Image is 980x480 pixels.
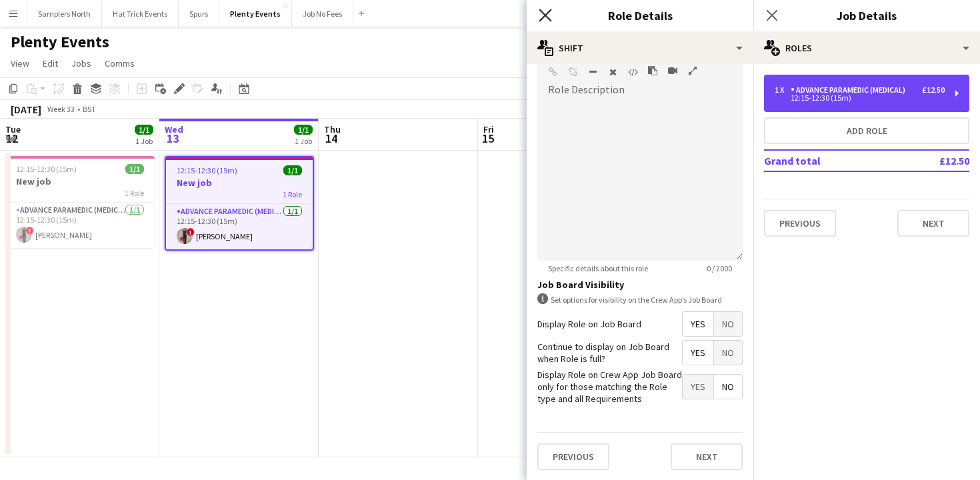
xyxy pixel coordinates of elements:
[295,136,312,146] div: 1 Job
[775,95,945,101] div: 12:15-12:30 (15m)
[683,375,713,399] span: Yes
[537,263,659,273] span: Specific details about this role
[775,85,791,95] div: 1 x
[66,55,97,72] a: Jobs
[166,177,313,189] h3: New job
[5,203,155,248] app-card-role: Advance Paramedic (Medical)1/112:15-12:30 (15m)![PERSON_NAME]
[71,57,91,69] span: Jobs
[135,125,153,135] span: 1/1
[481,131,494,146] span: 15
[219,1,292,27] button: Plenty Events
[11,57,29,69] span: View
[537,293,743,306] div: Set options for visibility on the Crew App’s Job Board
[683,312,713,336] span: Yes
[688,65,697,76] button: Fullscreen
[696,263,743,273] span: 0 / 2000
[527,7,753,24] h3: Role Details
[537,443,609,470] button: Previous
[16,164,77,174] span: 12:15-12:30 (15m)
[791,85,911,95] div: Advance Paramedic (Medical)
[714,341,742,365] span: No
[5,55,35,72] a: View
[11,103,41,116] div: [DATE]
[11,32,109,52] h1: Plenty Events
[668,65,677,76] button: Insert video
[283,189,302,199] span: 1 Role
[3,131,21,146] span: 12
[5,123,21,135] span: Tue
[44,104,77,114] span: Week 33
[5,175,155,187] h3: New job
[324,123,341,135] span: Thu
[165,156,314,251] app-job-card: 12:15-12:30 (15m)1/1New job1 RoleAdvance Paramedic (Medical)1/112:15-12:30 (15m)![PERSON_NAME]
[764,150,897,171] td: Grand total
[671,443,743,470] button: Next
[897,210,969,237] button: Next
[764,117,969,144] button: Add role
[43,57,58,69] span: Edit
[102,1,179,27] button: Hat Trick Events
[537,318,641,330] label: Display Role on Job Board
[922,85,945,95] div: £12.50
[322,131,341,146] span: 14
[753,32,980,64] div: Roles
[897,150,969,171] td: £12.50
[648,65,657,76] button: Paste as plain text
[125,188,144,198] span: 1 Role
[764,210,836,237] button: Previous
[5,156,155,248] app-job-card: 12:15-12:30 (15m)1/1New job1 RoleAdvance Paramedic (Medical)1/112:15-12:30 (15m)![PERSON_NAME]
[714,375,742,399] span: No
[537,369,682,405] label: Display Role on Crew App Job Board only for those matching the Role type and all Requirements
[165,123,183,135] span: Wed
[105,57,135,69] span: Comms
[83,104,96,114] div: BST
[26,227,34,235] span: !
[537,341,682,365] label: Continue to display on Job Board when Role is full?
[588,67,597,77] button: Horizontal Line
[608,67,617,77] button: Clear Formatting
[135,136,153,146] div: 1 Job
[294,125,313,135] span: 1/1
[37,55,63,72] a: Edit
[163,131,183,146] span: 13
[683,341,713,365] span: Yes
[166,204,313,249] app-card-role: Advance Paramedic (Medical)1/112:15-12:30 (15m)![PERSON_NAME]
[99,55,140,72] a: Comms
[177,165,237,175] span: 12:15-12:30 (15m)
[628,67,637,77] button: HTML Code
[179,1,219,27] button: Spurs
[753,7,980,24] h3: Job Details
[187,228,195,236] span: !
[527,32,753,64] div: Shift
[483,123,494,135] span: Fri
[125,164,144,174] span: 1/1
[283,165,302,175] span: 1/1
[27,1,102,27] button: Samplers North
[714,312,742,336] span: No
[537,279,743,291] h3: Job Board Visibility
[292,1,353,27] button: Job No Fees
